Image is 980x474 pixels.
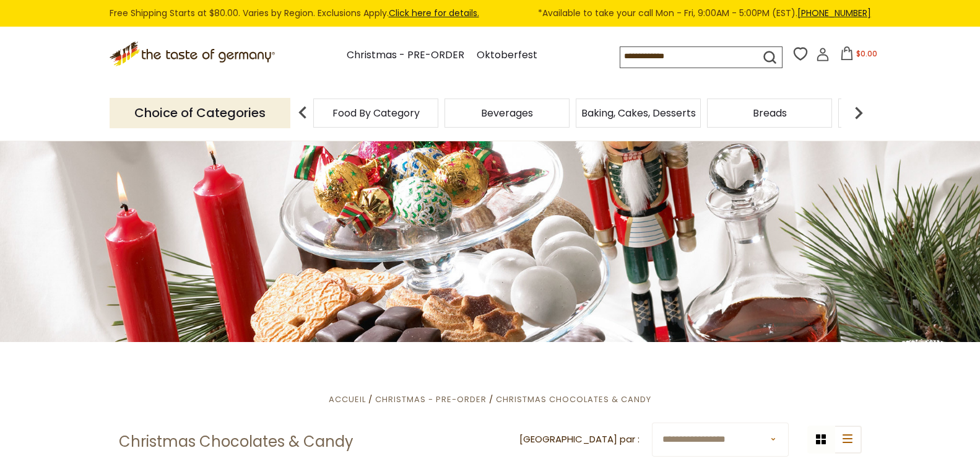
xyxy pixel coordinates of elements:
[329,393,366,405] a: Accueil
[832,46,885,65] button: $0.00
[477,47,537,64] a: Oktoberfest
[797,7,871,19] a: [PHONE_NUMBER]
[375,393,487,405] a: Christmas - PRE-ORDER
[519,432,640,447] label: [GEOGRAPHIC_DATA] par :
[119,432,353,451] h1: Christmas Chocolates & Candy
[290,100,315,125] img: previous arrow
[846,100,871,125] img: next arrow
[753,108,787,118] a: Breads
[496,393,651,405] a: Christmas Chocolates & Candy
[110,6,871,20] div: Free Shipping Starts at $80.00. Varies by Region. Exclusions Apply.
[110,98,290,128] p: Choice of Categories
[332,108,420,118] a: Food By Category
[347,47,464,64] a: Christmas - PRE-ORDER
[389,7,479,19] a: Click here for details.
[581,108,696,118] a: Baking, Cakes, Desserts
[538,6,871,20] span: *Available to take your call Mon - Fri, 9:00AM - 5:00PM (EST).
[481,108,533,118] a: Beverages
[856,48,877,59] span: $0.00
